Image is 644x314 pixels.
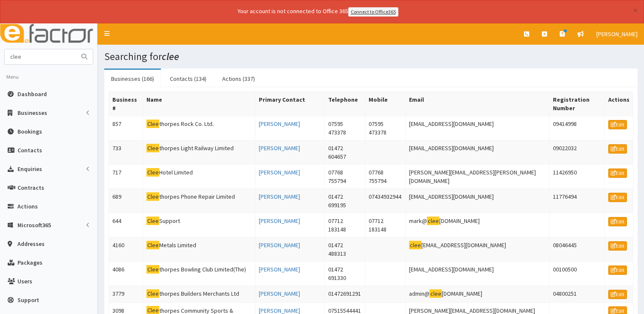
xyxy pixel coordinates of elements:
[109,188,143,213] td: 689
[608,217,627,226] a: Edit
[109,116,143,140] td: 857
[17,165,42,173] span: Enquiries
[109,164,143,188] td: 717
[608,120,627,129] a: Edit
[324,285,365,303] td: 01472691291
[146,144,159,153] mark: Clee
[143,285,255,303] td: thorpes Builders Merchants Ltd
[259,193,300,200] a: [PERSON_NAME]
[365,213,405,237] td: 07712 183148
[324,213,365,237] td: 07712 183148
[146,241,159,250] mark: Clee
[406,91,550,116] th: Email
[17,146,42,154] span: Contacts
[427,217,439,226] mark: clee
[324,261,365,285] td: 01472 691330
[429,289,442,298] mark: clee
[109,140,143,164] td: 733
[550,285,605,303] td: 04800251
[143,261,255,285] td: thorpes Bowling Club Limited(The)
[143,116,255,140] td: thorpes Rock Co. Ltd.
[550,140,605,164] td: 09022032
[109,213,143,237] td: 644
[143,91,255,116] th: Name
[146,168,159,177] mark: Clee
[406,261,550,285] td: [EMAIL_ADDRESS][DOMAIN_NAME]
[143,237,255,261] td: Metals Limited
[324,188,365,213] td: 01472 699195
[550,188,605,213] td: 11776494
[163,70,213,88] a: Contacts (134)
[324,116,365,140] td: 07595 473378
[146,192,159,201] mark: Clee
[104,70,161,88] a: Businesses (166)
[259,168,300,176] a: [PERSON_NAME]
[608,290,627,299] a: Edit
[109,91,143,116] th: Business #
[5,49,76,64] input: Search...
[406,164,550,188] td: [PERSON_NAME][EMAIL_ADDRESS][PERSON_NAME][DOMAIN_NAME]
[550,116,605,140] td: 09414998
[17,184,44,191] span: Contracts
[17,109,47,117] span: Businesses
[146,265,159,274] mark: Clee
[259,217,300,225] a: [PERSON_NAME]
[17,128,42,135] span: Bookings
[365,188,405,213] td: 07434932944
[143,164,255,188] td: Hotel Limited
[259,265,300,273] a: [PERSON_NAME]
[365,164,405,188] td: 07768 755794
[17,221,51,229] span: Microsoft365
[17,90,47,98] span: Dashboard
[324,237,365,261] td: 01472 488313
[255,91,324,116] th: Primary Contact
[348,7,398,17] a: Connect to Office365
[608,193,627,202] a: Edit
[17,203,38,210] span: Actions
[550,164,605,188] td: 11426950
[146,120,159,128] mark: Clee
[365,91,405,116] th: Mobile
[596,30,638,38] span: [PERSON_NAME]
[146,217,159,226] mark: Clee
[109,261,143,285] td: 4086
[608,144,627,154] a: Edit
[215,70,262,88] a: Actions (337)
[259,290,300,297] a: [PERSON_NAME]
[69,7,567,17] div: Your account is not connected to Office 365
[633,6,638,15] button: ×
[259,241,300,249] a: [PERSON_NAME]
[409,241,421,250] mark: clee
[104,51,638,62] h1: Searching for
[406,116,550,140] td: [EMAIL_ADDRESS][DOMAIN_NAME]
[550,237,605,261] td: 08046445
[406,213,550,237] td: mark@ [DOMAIN_NAME]
[324,164,365,188] td: 07768 755794
[406,237,550,261] td: [EMAIL_ADDRESS][DOMAIN_NAME]
[109,285,143,303] td: 3779
[17,296,39,304] span: Support
[146,289,159,298] mark: Clee
[259,144,300,152] a: [PERSON_NAME]
[608,265,627,275] a: Edit
[550,261,605,285] td: 00100500
[608,168,627,178] a: Edit
[324,91,365,116] th: Telephone
[406,140,550,164] td: [EMAIL_ADDRESS][DOMAIN_NAME]
[143,140,255,164] td: thorpes Light Railway Limited
[608,241,627,251] a: Edit
[17,240,45,248] span: Addresses
[143,213,255,237] td: Support
[365,116,405,140] td: 07595 473378
[406,188,550,213] td: [EMAIL_ADDRESS][DOMAIN_NAME]
[590,23,644,45] a: [PERSON_NAME]
[109,237,143,261] td: 4160
[324,140,365,164] td: 01472 604657
[259,120,300,128] a: [PERSON_NAME]
[406,285,550,303] td: admin@ [DOMAIN_NAME]
[162,50,179,63] i: clee
[17,259,43,266] span: Packages
[143,188,255,213] td: thorpes Phone Repair Limited
[604,91,633,116] th: Actions
[17,277,32,285] span: Users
